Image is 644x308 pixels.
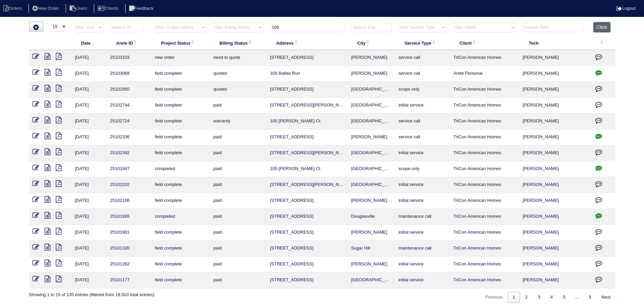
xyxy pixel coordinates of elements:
td: [STREET_ADDRESS] [267,129,348,145]
td: [GEOGRAPHIC_DATA] [348,177,395,193]
td: initial service [395,193,450,209]
td: field complete [151,177,210,193]
td: [GEOGRAPHIC_DATA] [348,161,395,177]
span: … [570,294,583,300]
td: paid [210,129,266,145]
td: [GEOGRAPHIC_DATA] [348,98,395,114]
td: field complete [151,257,210,273]
td: paid [210,177,266,193]
td: 105 [PERSON_NAME] Ct [267,114,348,129]
td: [GEOGRAPHIC_DATA] [348,82,395,98]
td: [PERSON_NAME] [348,66,395,82]
th: Client: activate to sort column ascending [450,36,519,50]
td: field complete [151,225,210,241]
td: 25102202 [107,177,151,193]
td: [DATE] [72,257,107,273]
td: 25101177 [107,273,151,288]
td: [PERSON_NAME] [519,145,590,161]
td: [PERSON_NAME] [348,257,395,273]
a: 2 [521,292,532,303]
a: New Order [28,6,64,11]
td: 25102724 [107,114,151,129]
td: TriCon American Homes [450,209,519,225]
td: [STREET_ADDRESS] [267,273,348,288]
td: [STREET_ADDRESS] [267,50,348,66]
td: 25101926 [107,209,151,225]
td: paid [210,98,266,114]
td: [STREET_ADDRESS] [267,193,348,209]
td: TriCon American Homes [450,145,519,161]
a: 1 [508,292,520,303]
td: 25103068 [107,66,151,82]
td: [DATE] [72,98,107,114]
td: [STREET_ADDRESS][PERSON_NAME] [267,177,348,193]
td: [PERSON_NAME] [519,98,590,114]
td: Douglasville [348,209,395,225]
td: Arete Personal [450,66,519,82]
td: [PERSON_NAME] [519,273,590,288]
td: TriCon American Homes [450,193,519,209]
th: Billing Status: activate to sort column ascending [210,36,266,50]
td: initial service [395,257,450,273]
td: [DATE] [72,209,107,225]
td: [PERSON_NAME] [519,257,590,273]
th: Service Type: activate to sort column ascending [395,36,450,50]
td: [PERSON_NAME] [519,209,590,225]
td: 25101847 [107,161,151,177]
td: completed [151,209,210,225]
td: paid [210,273,266,288]
td: 25102744 [107,98,151,114]
td: paid [210,257,266,273]
td: TriCon American Homes [450,225,519,241]
td: 105 Bailee Run [267,66,348,82]
td: [STREET_ADDRESS] [267,209,348,225]
td: TriCon American Homes [450,129,519,145]
th: City: activate to sort column ascending [348,36,395,50]
td: field complete [151,273,210,288]
td: [PERSON_NAME] [519,193,590,209]
li: New Order [28,4,64,13]
td: initial service [395,98,450,114]
th: : activate to sort column ascending [590,36,615,50]
td: 25101901 [107,225,151,241]
td: completed [151,161,210,177]
td: quoted [210,82,266,98]
td: service call [395,66,450,82]
td: field complete [151,114,210,129]
input: Search ID [110,23,143,32]
td: field complete [151,241,210,257]
input: Search Address [270,23,344,32]
td: TriCon American Homes [450,241,519,257]
td: maintenance call [395,209,450,225]
td: [PERSON_NAME] [519,129,590,145]
td: paid [210,209,266,225]
td: [GEOGRAPHIC_DATA] [348,145,395,161]
td: TriCon American Homes [450,98,519,114]
td: scope only [395,161,450,177]
td: initial service [395,145,450,161]
td: [PERSON_NAME] [519,241,590,257]
td: Sugar Hill [348,241,395,257]
td: 25102392 [107,145,151,161]
li: Users [66,4,93,13]
th: Arete ID: activate to sort column ascending [107,36,151,50]
a: Next [597,292,615,303]
a: 3 [533,292,545,303]
td: [DATE] [72,145,107,161]
td: [DATE] [72,241,107,257]
td: [PERSON_NAME] [519,177,590,193]
td: [DATE] [72,82,107,98]
td: maintenance call [395,241,450,257]
td: [STREET_ADDRESS] [267,225,348,241]
td: new order [151,50,210,66]
input: Search City [351,23,392,32]
td: 25102950 [107,82,151,98]
td: initial service [395,273,450,288]
td: [DATE] [72,66,107,82]
td: [DATE] [72,114,107,129]
td: service call [395,114,450,129]
td: [PERSON_NAME] [348,193,395,209]
td: [DATE] [72,273,107,288]
td: initial service [395,177,450,193]
td: [DATE] [72,193,107,209]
